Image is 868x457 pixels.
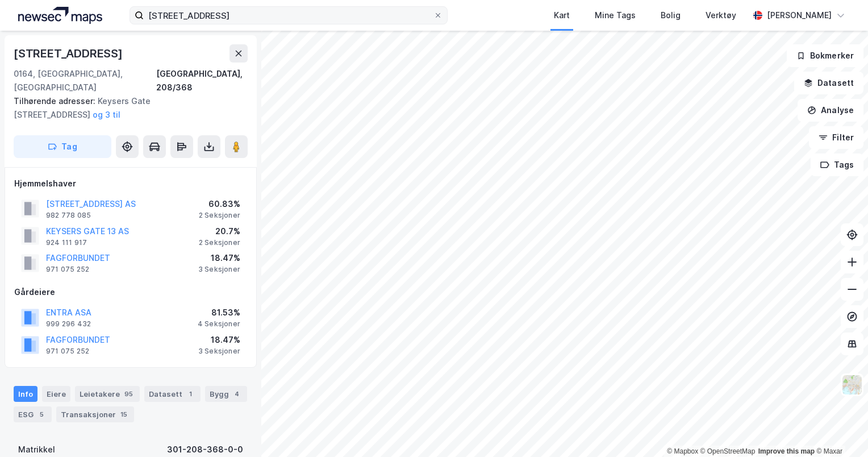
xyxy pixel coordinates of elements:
[767,9,832,22] div: [PERSON_NAME]
[199,211,240,220] div: 2 Seksjoner
[144,386,201,402] div: Datasett
[199,225,240,238] div: 20.7%
[156,67,248,94] div: [GEOGRAPHIC_DATA], 208/368
[36,409,47,420] div: 5
[144,7,433,24] input: Søk på adresse, matrikkel, gårdeiere, leietakere eller personer
[14,285,247,299] div: Gårdeiere
[661,9,681,22] div: Bolig
[198,347,240,356] div: 3 Seksjoner
[794,72,863,94] button: Datasett
[199,197,240,211] div: 60.83%
[809,126,863,149] button: Filter
[46,347,89,356] div: 971 075 252
[198,319,240,329] div: 4 Seksjoner
[46,211,91,220] div: 982 778 085
[14,386,37,402] div: Info
[14,96,98,106] span: Tilhørende adresser:
[14,67,156,94] div: 0164, [GEOGRAPHIC_DATA], [GEOGRAPHIC_DATA]
[167,443,243,456] div: 301-208-368-0-0
[700,447,756,455] a: OpenStreetMap
[198,265,240,274] div: 3 Seksjoner
[14,177,247,190] div: Hjemmelshaver
[14,44,125,63] div: [STREET_ADDRESS]
[185,388,196,400] div: 1
[14,406,52,422] div: ESG
[122,388,135,400] div: 95
[14,94,239,122] div: Keysers Gate [STREET_ADDRESS]
[46,265,89,274] div: 971 075 252
[231,388,243,400] div: 4
[198,333,240,347] div: 18.47%
[46,238,87,247] div: 924 111 917
[56,406,134,422] div: Transaksjoner
[46,319,91,329] div: 999 296 432
[798,99,863,122] button: Analyse
[18,7,102,24] img: logo.a4113a55bc3d86da70a041830d287a7e.svg
[199,238,240,247] div: 2 Seksjoner
[811,153,863,176] button: Tags
[198,306,240,319] div: 81.53%
[14,135,111,158] button: Tag
[667,447,698,455] a: Mapbox
[706,9,736,22] div: Verktøy
[811,402,868,457] iframe: Chat Widget
[787,44,863,67] button: Bokmerker
[554,9,570,22] div: Kart
[42,386,70,402] div: Eiere
[841,374,863,396] img: Z
[758,447,815,455] a: Improve this map
[75,386,140,402] div: Leietakere
[118,409,130,420] div: 15
[198,251,240,265] div: 18.47%
[205,386,247,402] div: Bygg
[595,9,636,22] div: Mine Tags
[18,443,55,456] div: Matrikkel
